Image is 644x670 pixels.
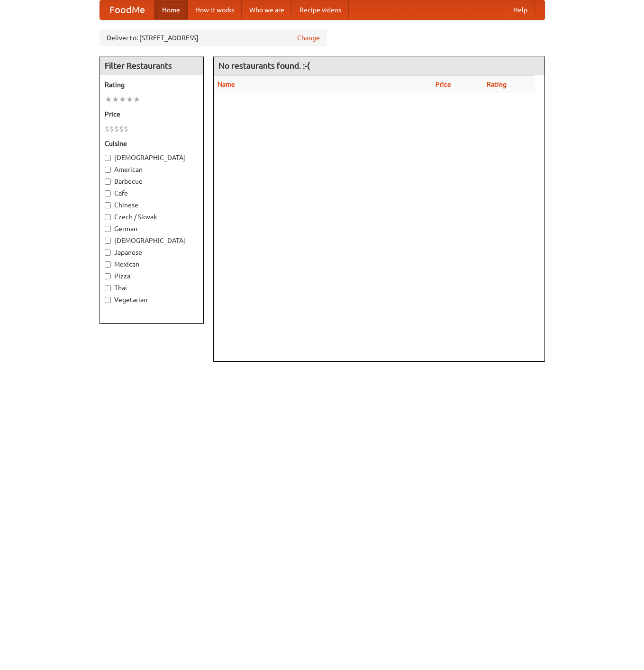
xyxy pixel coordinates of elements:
[506,0,535,19] a: Help
[100,0,154,19] a: FoodMe
[133,94,140,105] li: ★
[105,224,199,233] label: German
[105,283,199,293] label: Thai
[114,124,119,134] li: $
[154,0,188,19] a: Home
[105,259,199,269] label: Mexican
[124,124,128,134] li: $
[105,236,199,245] label: [DEMOGRAPHIC_DATA]
[105,285,111,291] input: Thai
[105,214,111,220] input: Czech / Slovak
[105,139,199,148] h5: Cuisine
[119,94,126,105] li: ★
[105,153,199,162] label: [DEMOGRAPHIC_DATA]
[105,271,199,281] label: Pizza
[105,155,111,161] input: [DEMOGRAPHIC_DATA]
[105,177,199,186] label: Barbecue
[105,202,111,208] input: Chinese
[105,109,199,119] h5: Price
[105,179,111,185] input: Barbecue
[105,94,112,105] li: ★
[105,273,111,279] input: Pizza
[435,80,451,88] a: Price
[126,94,133,105] li: ★
[292,0,349,19] a: Recipe videos
[487,80,507,88] a: Rating
[105,295,199,304] label: Vegetarian
[105,190,111,197] input: Cafe
[100,56,203,75] h4: Filter Restaurants
[105,250,111,256] input: Japanese
[105,188,199,198] label: Cafe
[109,124,114,134] li: $
[105,167,111,173] input: American
[242,0,292,19] a: Who we are
[105,261,111,268] input: Mexican
[218,61,310,70] ng-pluralize: No restaurants found. :-(
[105,124,109,134] li: $
[105,200,199,210] label: Chinese
[105,297,111,303] input: Vegetarian
[119,124,124,134] li: $
[105,80,199,89] h5: Rating
[105,248,199,257] label: Japanese
[297,33,320,43] a: Change
[100,29,327,46] div: Deliver to: [STREET_ADDRESS]
[105,165,199,174] label: American
[218,80,235,88] a: Name
[105,226,111,232] input: German
[188,0,242,19] a: How it works
[112,94,119,105] li: ★
[105,212,199,222] label: Czech / Slovak
[105,238,111,244] input: [DEMOGRAPHIC_DATA]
